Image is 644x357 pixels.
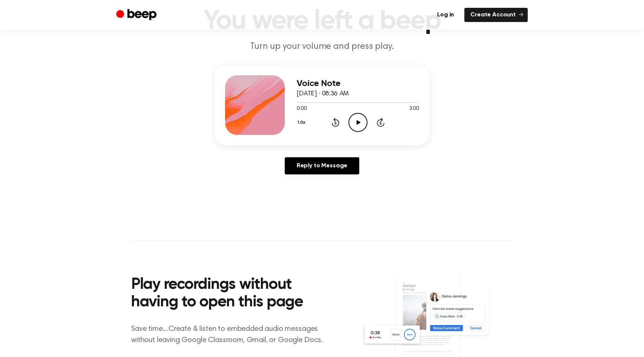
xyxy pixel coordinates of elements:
h2: Play recordings without having to open this page [131,276,332,312]
a: Log in [431,8,460,22]
a: Reply to Message [285,157,359,174]
button: 1.0x [297,116,308,129]
p: Turn up your volume and press play. [179,41,465,53]
span: 3:00 [409,105,419,113]
a: Create Account [464,8,528,22]
span: 0:00 [297,105,306,113]
a: Beep [116,8,158,22]
span: [DATE] · 08:36 AM [297,91,349,97]
p: Save time....Create & listen to embedded audio messages without leaving Google Classroom, Gmail, ... [131,323,332,346]
h3: Voice Note [297,79,419,89]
